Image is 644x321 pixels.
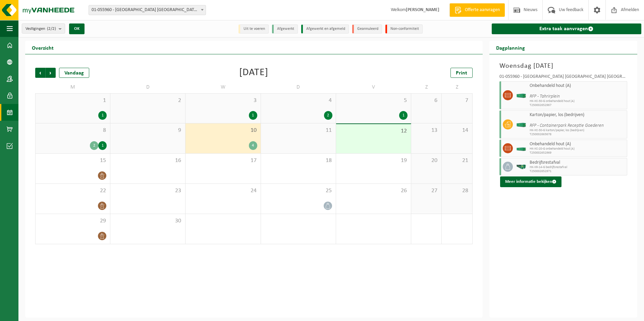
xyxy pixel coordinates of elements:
span: HK-XC-20-G onbehandeld hout (A) [530,147,625,151]
td: D [110,81,185,93]
td: D [261,81,336,93]
span: 9 [114,127,182,134]
span: 3 [189,97,257,104]
span: 25 [264,187,332,195]
i: RFP - Tahrirplein [530,94,560,99]
div: 2 [90,141,98,150]
span: T250002652969 [530,151,625,155]
span: 22 [39,187,107,195]
count: (2/2) [47,26,56,31]
span: 17 [189,157,257,164]
img: HK-RS-14-GN-00 [516,164,526,169]
span: Print [456,70,467,76]
div: Vandaag [59,68,89,78]
td: M [35,81,110,93]
span: HK-XC-30-G karton/papier, los (bedrijven) [530,128,625,132]
li: Afgewerkt en afgemeld [301,24,349,34]
span: 23 [114,187,182,195]
li: Uit te voeren [238,24,269,34]
button: Meer informatie bekijken [500,176,561,187]
span: 19 [339,157,408,164]
span: 29 [39,217,107,225]
a: Print [450,68,473,78]
span: Volgende [46,68,56,78]
span: T250002652971 [530,169,625,173]
span: 12 [339,127,408,135]
span: 24 [189,187,257,195]
td: Z [411,81,442,93]
span: 4 [264,97,332,104]
span: 01-055960 - ROCKWOOL BELGIUM NV - WIJNEGEM [89,5,206,15]
button: Vestigingen(2/2) [22,23,65,34]
td: W [185,81,261,93]
img: HK-XC-20-GN-00 [516,146,526,151]
button: OK [69,23,85,34]
td: Z [442,81,472,93]
img: HK-XC-30-GN-00 [516,122,526,127]
div: 4 [249,141,257,150]
div: 1 [98,141,107,150]
span: 6 [415,97,438,104]
div: 2 [324,111,332,120]
span: Karton/papier, los (bedrijven) [530,112,625,118]
div: 01-055960 - [GEOGRAPHIC_DATA] [GEOGRAPHIC_DATA] [GEOGRAPHIC_DATA] - [GEOGRAPHIC_DATA] [499,74,627,81]
span: 13 [415,127,438,134]
span: 11 [264,127,332,134]
span: 1 [39,97,107,104]
i: RFP - Containerpark Receptie Goederen [530,123,604,128]
span: 26 [339,187,408,195]
a: Extra taak aanvragen [492,23,641,34]
span: 10 [189,127,257,134]
span: Bedrijfsrestafval [530,160,625,165]
span: 16 [114,157,182,164]
td: V [336,81,411,93]
h3: Woensdag [DATE] [499,61,627,71]
span: 7 [445,97,469,104]
li: Afgewerkt [272,24,298,34]
span: 27 [415,187,438,195]
span: T250002652967 [530,103,625,107]
span: 21 [445,157,469,164]
span: 01-055960 - ROCKWOOL BELGIUM NV - WIJNEGEM [89,5,206,15]
span: 15 [39,157,107,164]
div: [DATE] [239,68,268,78]
span: 30 [114,217,182,225]
span: HK-XC-30-G onbehandeld hout (A) [530,99,625,103]
span: T250002663678 [530,132,625,137]
li: Non-conformiteit [385,24,423,34]
span: 2 [114,97,182,104]
span: Vestigingen [25,24,56,34]
span: 20 [415,157,438,164]
a: Offerte aanvragen [449,3,505,17]
div: 1 [98,111,107,120]
li: Geannuleerd [352,24,382,34]
span: Vorige [35,68,45,78]
span: 28 [445,187,469,195]
strong: [PERSON_NAME] [406,7,439,12]
span: HK-XR-14-G bedrijfsrestafval [530,165,625,169]
span: 8 [39,127,107,134]
h2: Overzicht [25,41,60,54]
h2: Dagplanning [489,41,532,54]
img: HK-XC-30-GN-00 [516,93,526,98]
span: 5 [339,97,408,104]
span: Onbehandeld hout (A) [530,142,625,147]
div: 1 [399,111,408,120]
span: Onbehandeld hout (A) [530,83,625,89]
span: Offerte aanvragen [463,7,501,13]
span: 18 [264,157,332,164]
span: 14 [445,127,469,134]
div: 1 [249,111,257,120]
